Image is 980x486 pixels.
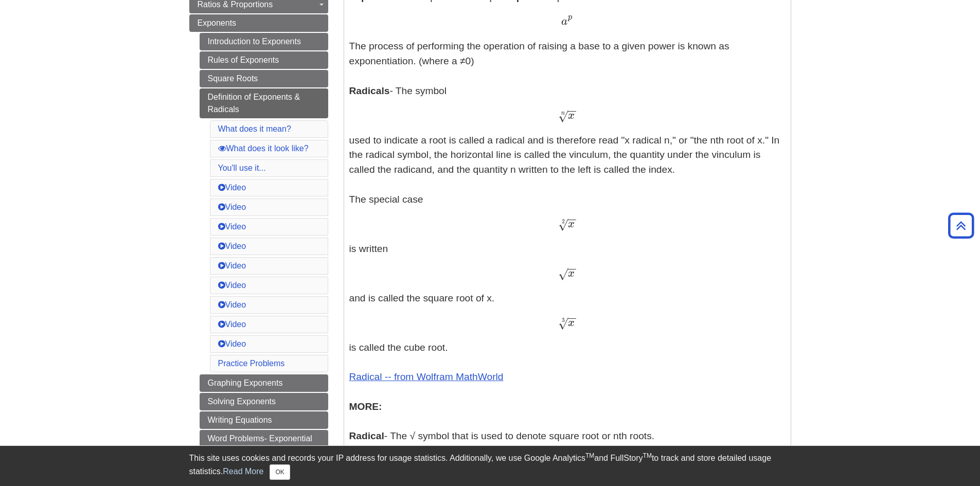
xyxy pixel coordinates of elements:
a: Square Roots [200,70,328,87]
span: n [561,111,565,116]
a: Introduction to Exponents [200,33,328,50]
a: Read More [223,467,263,476]
a: Definition of Exponents & Radicals [200,88,328,118]
a: Word Problems- Exponential [200,430,328,447]
a: What does it look like? [218,144,309,153]
span: Exponents [198,19,237,27]
a: Video [218,300,246,309]
a: Video [218,261,246,270]
sup: TM [643,452,652,459]
a: You'll use it... [218,164,266,172]
button: Close [270,464,290,480]
div: This site uses cookies and records your IP address for usage statistics. Additionally, we use Goo... [189,452,791,480]
span: √ [558,267,568,281]
a: Video [218,183,246,192]
span: x [568,317,575,329]
a: Video [218,281,246,290]
a: Back to Top [945,219,977,232]
span: a [561,16,567,27]
a: What does it mean? [218,124,291,133]
b: MORE: [349,401,382,412]
a: Radical -- from Wolfram MathWorld [349,371,504,382]
a: Writing Equations [200,411,328,429]
span: 2 [562,218,565,225]
sup: TM [585,452,594,459]
a: Video [218,242,246,250]
a: Video [218,222,246,231]
a: Rules of Exponents [200,51,328,69]
b: Radical [349,430,384,441]
span: √ [558,109,568,123]
a: Video [218,203,246,211]
span: √ [558,316,568,330]
span: p [568,13,572,22]
span: x [568,219,575,230]
a: Exponents [189,14,328,32]
a: Graphing Exponents [200,374,328,392]
span: 3 [562,317,565,323]
span: x [568,110,575,121]
a: Solving Exponents [200,393,328,410]
span: √ [558,218,568,231]
a: Practice Problems [218,359,285,368]
a: Video [218,339,246,348]
b: Radicals [349,85,390,96]
a: Video [218,320,246,329]
span: x [568,268,575,279]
